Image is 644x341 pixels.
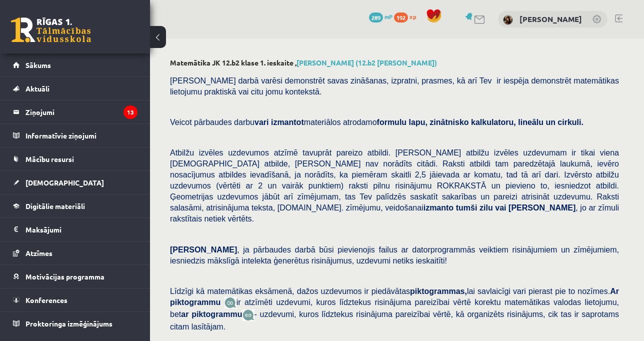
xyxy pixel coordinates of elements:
[25,319,112,328] span: Proktoringa izmēģinājums
[13,265,137,288] a: Motivācijas programma
[13,124,137,147] a: Informatīvie ziņojumi
[13,77,137,100] a: Aktuāli
[394,12,421,20] a: 192 xp
[170,58,624,67] h2: Matemātika JK 12.b2 klase 1. ieskaite ,
[13,171,137,194] a: [DEMOGRAPHIC_DATA]
[25,154,74,163] span: Mācību resursi
[13,312,137,335] a: Proktoringa izmēģinājums
[13,194,137,217] a: Digitālie materiāli
[181,310,242,318] b: ar piktogrammu
[170,118,583,126] span: Veicot pārbaudes darbu materiālos atrodamo
[410,287,467,295] b: piktogrammas,
[409,12,416,20] span: xp
[25,60,51,69] span: Sākums
[254,118,304,126] b: vari izmantot
[25,178,104,187] span: [DEMOGRAPHIC_DATA]
[25,272,104,281] span: Motivācijas programma
[25,248,52,257] span: Atzīmes
[25,84,49,93] span: Aktuāli
[242,309,254,321] img: wKvN42sLe3LLwAAAABJRU5ErkJggg==
[170,76,619,96] span: [PERSON_NAME] darbā varēsi demonstrēt savas zināšanas, izpratni, prasmes, kā arī Tev ir iespēja d...
[25,201,85,210] span: Digitālie materiāli
[170,245,619,265] span: , ja pārbaudes darbā būsi pievienojis failus ar datorprogrammās veiktiem risinājumiem un zīmējumi...
[13,218,137,241] a: Maksājumi
[170,287,619,306] span: Līdzīgi kā matemātikas eksāmenā, dažos uzdevumos ir piedāvātas lai savlaicīgi vari pierast pie to...
[170,148,619,223] span: Atbilžu izvēles uzdevumos atzīmē tavuprāt pareizo atbildi. [PERSON_NAME] atbilžu izvēles uzdevuma...
[503,15,513,25] img: Nikola Maļinovska
[519,14,582,24] a: [PERSON_NAME]
[296,58,437,67] a: [PERSON_NAME] (12.b2 [PERSON_NAME])
[25,100,137,123] legend: Ziņojumi
[13,100,137,123] a: Ziņojumi13
[123,105,137,119] i: 13
[384,12,392,20] span: mP
[170,310,619,330] span: - uzdevumi, kuros līdztekus risinājuma pareizībai vērtē, kā organizēts risinājums, cik tas ir sap...
[423,203,453,212] b: izmanto
[13,53,137,76] a: Sākums
[170,298,619,318] span: ir atzīmēti uzdevumi, kuros līdztekus risinājuma pareizībai vērtē korektu matemātikas valodas lie...
[377,118,583,126] b: formulu lapu, zinātnisko kalkulatoru, lineālu un cirkuli.
[25,124,137,147] legend: Informatīvie ziņojumi
[13,147,137,170] a: Mācību resursi
[25,218,137,241] legend: Maksājumi
[11,17,91,42] a: Rīgas 1. Tālmācības vidusskola
[456,203,576,212] b: tumši zilu vai [PERSON_NAME]
[369,12,383,22] span: 289
[394,12,408,22] span: 192
[170,245,237,254] span: [PERSON_NAME]
[25,295,67,304] span: Konferences
[369,12,392,20] a: 289 mP
[224,297,236,308] img: JfuEzvunn4EvwAAAAASUVORK5CYII=
[13,241,137,264] a: Atzīmes
[13,288,137,311] a: Konferences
